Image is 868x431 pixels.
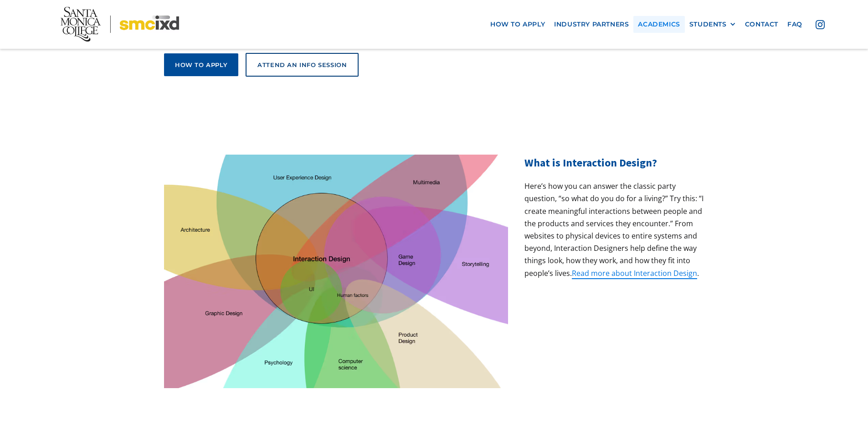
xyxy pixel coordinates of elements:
div: How to apply [175,61,227,69]
a: how to apply [486,16,550,33]
a: Read more about Interaction Design [572,268,697,279]
p: Here’s how you can answer the classic party question, “so what do you do for a living?” Try this:... [524,180,704,280]
div: Attend an Info Session [257,61,347,69]
img: Santa Monica College - SMC IxD logo [61,7,179,42]
a: industry partners [550,16,633,33]
a: contact [740,16,783,33]
img: icon - instagram [816,20,825,29]
img: venn diagram showing how your career can be built from the IxD Bachelor's Degree and your interes... [164,155,508,388]
div: STUDENTS [689,21,727,28]
div: STUDENTS [689,21,736,28]
a: How to apply [164,53,238,76]
h2: What is Interaction Design? [524,155,704,171]
a: Academics [633,16,684,33]
a: Attend an Info Session [246,53,359,77]
a: faq [783,16,807,33]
